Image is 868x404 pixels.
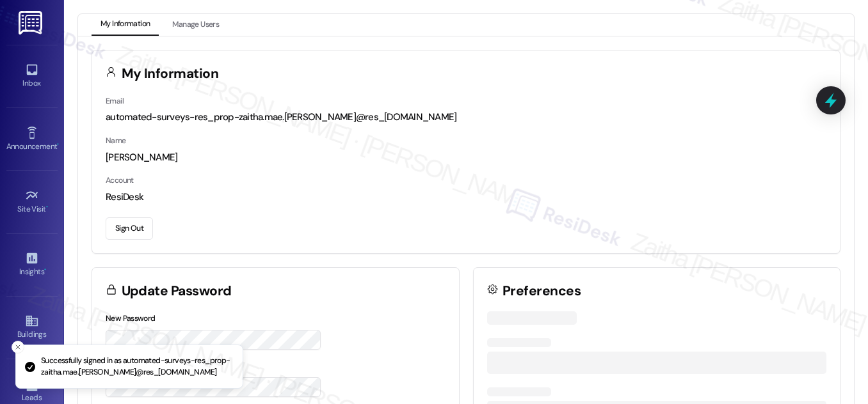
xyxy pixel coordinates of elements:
div: [PERSON_NAME] [106,151,826,164]
span: • [46,203,48,212]
button: Manage Users [163,14,228,36]
h3: Update Password [122,284,232,298]
div: ResiDesk [106,190,826,204]
div: automated-surveys-res_prop-zaitha.mae.[PERSON_NAME]@res_[DOMAIN_NAME] [106,111,826,124]
button: Close toast [12,341,24,353]
h3: My Information [122,67,219,81]
button: My Information [92,14,159,36]
a: Site Visit • [6,185,58,219]
span: • [44,265,46,274]
button: Sign Out [106,217,153,240]
p: Successfully signed in as automated-surveys-res_prop-zaitha.mae.[PERSON_NAME]@res_[DOMAIN_NAME] [41,355,232,378]
label: Name [106,136,126,146]
label: Account [106,175,134,185]
span: • [57,140,59,149]
a: Inbox [6,59,58,93]
a: Insights • [6,247,58,282]
label: Email [106,96,124,106]
label: New Password [106,313,156,323]
h3: Preferences [502,284,581,298]
a: Buildings [6,310,58,345]
img: ResiDesk Logo [19,11,45,35]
